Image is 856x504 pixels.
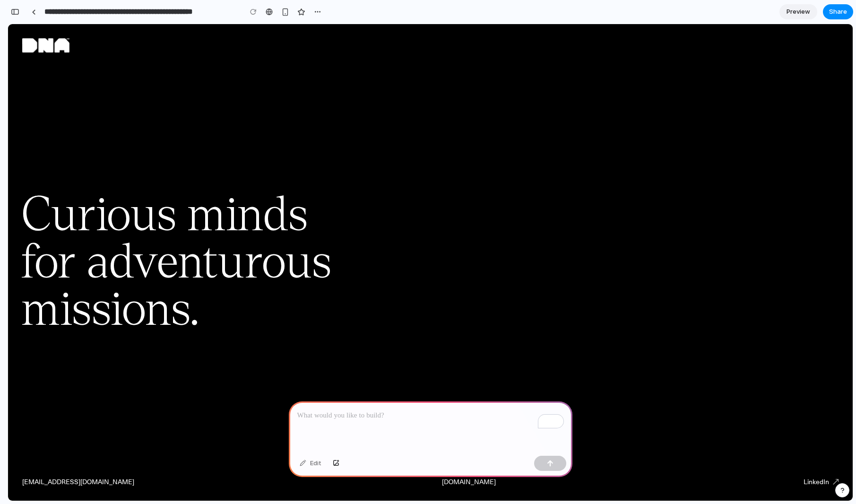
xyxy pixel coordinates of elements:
a: [DOMAIN_NAME] [434,452,488,462]
img: Outbound link [825,455,830,461]
a: LinkedIn [795,452,830,462]
a: [EMAIL_ADDRESS][DOMAIN_NAME] [14,452,126,462]
div: To enrich screen reader interactions, please activate Accessibility in Grammarly extension settings [289,401,572,452]
span: Share [829,7,847,17]
button: Share [823,4,853,19]
span: Preview [787,7,810,17]
a: Preview [779,4,817,19]
h1: Curious minds for adventurous missions. [14,167,416,309]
